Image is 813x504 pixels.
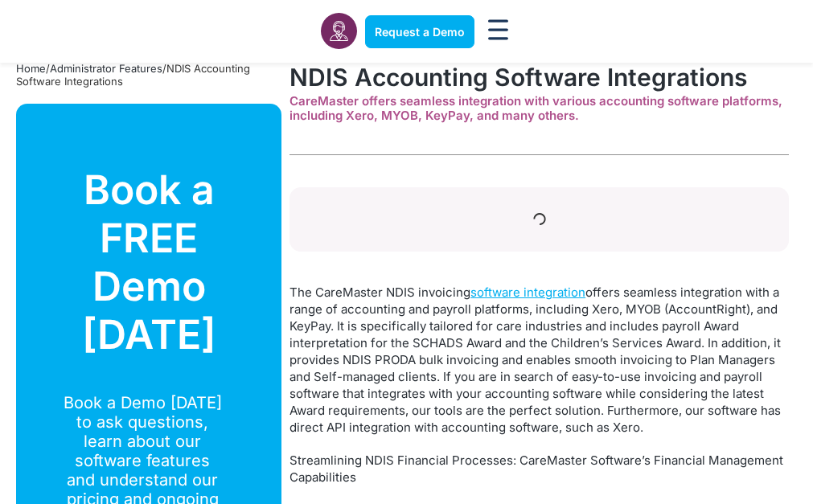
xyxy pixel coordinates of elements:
a: Administrator Features [50,62,162,75]
a: Home [16,62,46,75]
h1: NDIS Accounting Software Integrations [289,63,789,92]
a: Request a Demo [365,15,474,48]
span: Request a Demo [375,25,465,39]
a: software integration [470,285,585,300]
img: CareMaster Logo [24,23,101,40]
div: Menu Toggle [482,14,513,49]
div: CareMaster offers seamless integration with various accounting software platforms, including Xero... [289,94,789,123]
p: The CareMaster NDIS invoicing offers seamless integration with a range of accounting and payroll ... [289,284,789,436]
p: Streamlining NDIS Financial Processes: CareMaster Software’s Financial Management Capabilities [289,452,789,486]
div: Book a FREE Demo [DATE] [62,166,236,359]
span: / / [16,62,250,88]
span: NDIS Accounting Software Integrations [16,62,250,88]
